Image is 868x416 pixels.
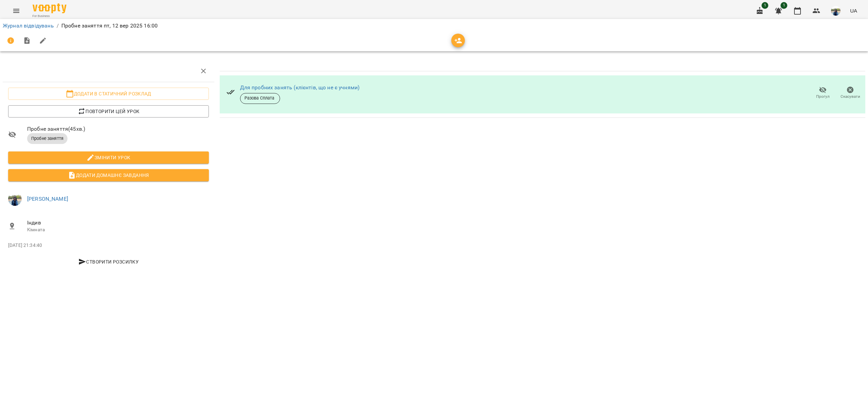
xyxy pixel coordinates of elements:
p: [DATE] 21:34:40 [8,242,209,249]
button: Прогул [809,84,836,103]
span: For Business [33,14,66,18]
span: Разова Сплата [240,95,280,101]
button: UA [847,4,860,17]
span: Пробне заняття [27,135,67,142]
img: 79bf113477beb734b35379532aeced2e.jpg [831,6,841,16]
button: Скасувати [836,84,864,103]
a: Журнал відвідувань [3,22,54,29]
nav: breadcrumb [3,22,865,30]
img: 79bf113477beb734b35379532aeced2e.jpg [8,192,22,206]
span: Скасувати [841,94,860,100]
span: Змінити урок [14,153,203,162]
span: 1 [762,2,768,9]
p: Пробне заняття пт, 12 вер 2025 16:00 [61,22,158,30]
span: Пробне заняття ( 45 хв. ) [27,125,209,133]
a: [PERSON_NAME] [27,196,68,202]
button: Створити розсилку [8,256,209,268]
button: Змінити урок [8,151,209,164]
span: Повторити цей урок [14,107,203,115]
button: Додати домашнє завдання [8,169,209,181]
img: Voopty Logo [33,3,66,13]
button: Menu [8,3,24,19]
span: Прогул [816,94,830,100]
span: 1 [781,2,787,9]
span: Індив [27,219,209,227]
span: Додати домашнє завдання [14,171,203,179]
button: Повторити цей урок [8,105,209,117]
button: Додати в статичний розклад [8,88,209,100]
span: Створити розсилку [11,258,206,266]
p: Кімната [27,227,209,233]
a: Для пробних занять (клієнтів, що не є учнями) [240,84,360,91]
span: Додати в статичний розклад [14,90,203,98]
span: UA [850,7,857,14]
li: / [57,22,59,30]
